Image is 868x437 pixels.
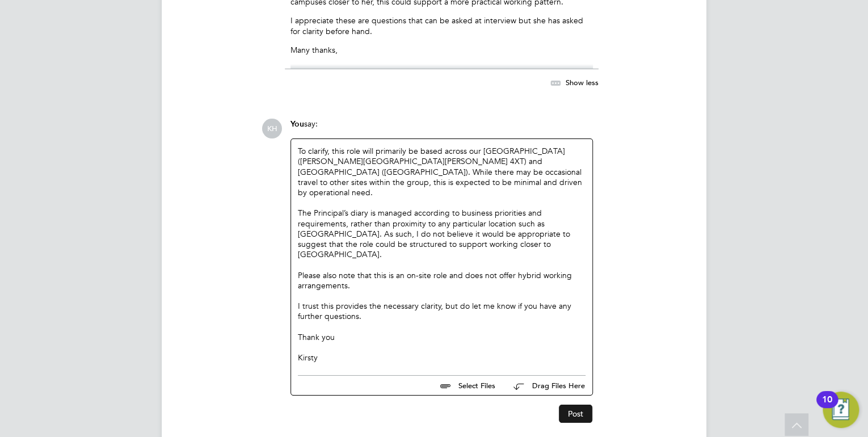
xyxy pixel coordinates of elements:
span: Show less [566,78,599,87]
div: To clarify, this role will primarily be based across our [GEOGRAPHIC_DATA] ([PERSON_NAME][GEOGRAP... [298,146,585,198]
span: KH [262,119,282,138]
div: Kirsty [298,352,585,363]
button: Open Resource Center, 10 new notifications [823,392,859,428]
button: Post [559,405,592,423]
div: I trust this provides the necessary clarity, but do let me know if you have any further questions. [298,301,585,321]
p: Many thanks, [290,45,593,55]
button: Drag Files Here [504,374,585,398]
div: The Principal’s diary is managed according to business priorities and requirements, rather than p... [298,208,585,259]
div: Please also note that this is an on-site role and does not offer hybrid working arrangements. [298,270,585,291]
div: Thank you [298,332,585,342]
div: say: [290,119,593,138]
div: 10 [822,400,832,414]
span: You [290,119,304,129]
p: I appreciate these are questions that can be asked at interview but she has asked for clarity bef... [290,15,593,36]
